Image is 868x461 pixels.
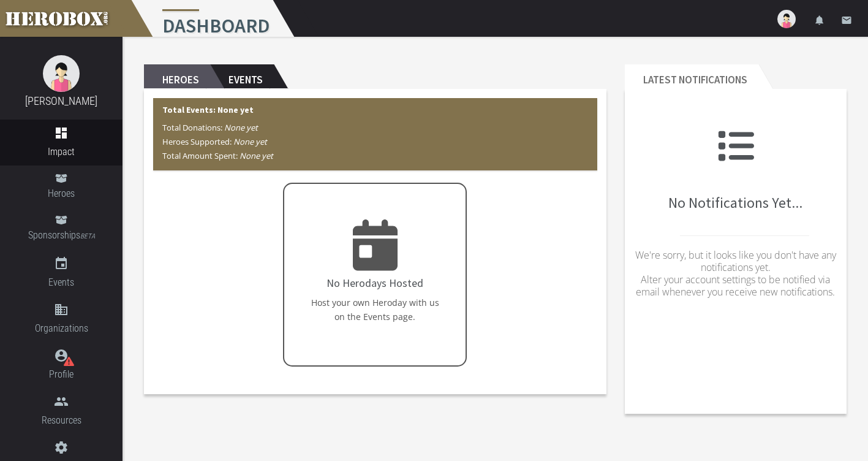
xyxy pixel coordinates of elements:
a: [PERSON_NAME] [25,94,97,107]
h4: No Herodays Hosted [326,277,423,289]
h2: Events [210,64,274,89]
span: Total Donations: [162,122,258,133]
p: Host your own Heroday with us on the Events page. [296,295,453,324]
i: None yet [233,136,267,147]
h2: Heroes [144,64,210,89]
span: Total Amount Spent: [162,150,273,161]
div: No Notifications Yet... [634,98,837,337]
span: We're sorry, but it looks like you don't have any notifications yet. [635,248,836,274]
i: notifications [814,15,825,26]
img: female.jpg [43,55,80,92]
i: None yet [240,150,273,161]
img: user-image [777,10,796,28]
span: Heroes Supported: [162,136,267,147]
small: BETA [80,232,95,240]
h2: No Notifications Yet... [634,128,837,211]
span: Alter your account settings to be notified via email whenever you receive new notifications. [636,273,835,299]
div: Total Events: None yet [153,98,597,170]
h2: Latest Notifications [625,64,758,89]
b: Total Events: None yet [162,104,254,115]
i: email [841,15,852,26]
i: dashboard [54,126,69,140]
i: None yet [224,122,258,133]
